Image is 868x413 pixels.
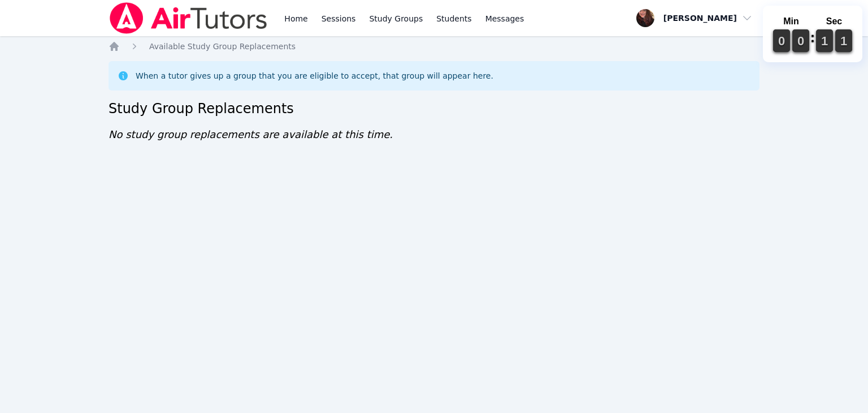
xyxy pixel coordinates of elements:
span: No study group replacements are available at this time. [108,128,393,140]
h2: Study Group Replacements [108,100,759,118]
img: Air Tutors [108,2,268,34]
div: When a tutor gives up a group that you are eligible to accept, that group will appear here. [136,70,493,81]
span: Messages [485,13,524,24]
span: Available Study Group Replacements [149,42,296,51]
nav: Breadcrumb [108,41,759,52]
a: Available Study Group Replacements [149,41,296,52]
